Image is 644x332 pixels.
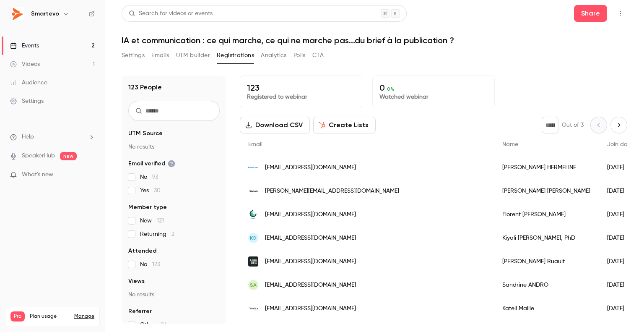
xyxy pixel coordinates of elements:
span: Returning [140,230,174,238]
span: Referrer [128,307,152,316]
p: Out of 3 [562,121,584,129]
button: Polls [293,49,306,62]
button: Download CSV [240,117,310,133]
span: [EMAIL_ADDRESS][DOMAIN_NAME] [265,281,356,290]
button: Emails [151,49,169,62]
button: Share [574,5,607,22]
p: Watched webinar [379,93,488,101]
span: [EMAIL_ADDRESS][DOMAIN_NAME] [265,234,356,243]
img: cureety.com [248,209,258,220]
div: [DATE] [599,226,641,250]
div: Settings [10,97,44,105]
span: 93 [152,174,158,180]
span: Name [502,141,518,147]
span: New [140,217,164,225]
span: 121 [157,218,164,224]
div: [DATE] [599,156,641,179]
h6: Smartevo [31,10,59,18]
img: ai-deo.fr [248,256,258,267]
span: No [140,173,158,181]
span: Other [140,321,167,329]
img: mydigipal.com [248,186,258,196]
div: [DATE] [599,273,641,297]
span: [PERSON_NAME][EMAIL_ADDRESS][DOMAIN_NAME] [265,187,399,196]
div: [DATE] [599,297,641,320]
div: [PERSON_NAME] HERMELINE [494,156,599,179]
button: UTM builder [176,49,210,62]
button: Next page [610,117,627,133]
span: 0 % [387,86,395,92]
span: Views [128,277,145,285]
span: Yes [140,186,161,195]
p: Registered to webinar [247,93,355,101]
div: [DATE] [599,179,641,203]
div: Katell Maille [494,297,599,320]
span: 30 [154,188,161,193]
span: [EMAIL_ADDRESS][DOMAIN_NAME] [265,304,356,313]
li: help-dropdown-opener [10,133,95,141]
span: No [140,260,160,269]
div: Florent [PERSON_NAME] [494,203,599,226]
a: SpeakerHub [22,152,55,160]
span: [EMAIL_ADDRESS][DOMAIN_NAME] [265,210,356,219]
span: What's new [22,170,53,179]
div: [PERSON_NAME] [PERSON_NAME] [494,179,599,203]
span: Plan usage [30,313,69,320]
section: facet-groups [128,129,220,329]
img: Smartevo [10,7,24,21]
a: Manage [74,313,94,320]
p: 0 [379,83,488,93]
div: Sandrine ANDRO [494,273,599,297]
h1: 123 People [128,82,162,92]
div: Events [10,42,39,50]
span: 2 [171,231,174,237]
span: UTM Source [128,129,163,138]
p: No results [128,143,220,151]
span: Pro [10,311,25,322]
p: No results [128,290,220,299]
span: Email [248,141,262,147]
span: Member type [128,203,167,212]
div: [PERSON_NAME] Ruault [494,250,599,273]
div: Search for videos or events [129,9,213,18]
button: Settings [122,49,145,62]
div: Audience [10,78,47,87]
div: Kiyali [PERSON_NAME], PhD [494,226,599,250]
button: CTA [312,49,324,62]
div: Videos [10,60,40,68]
span: Help [22,133,34,141]
img: mutex.fr [248,303,258,314]
p: 123 [247,83,355,93]
button: Create Lists [313,117,376,133]
span: [EMAIL_ADDRESS][DOMAIN_NAME] [265,163,356,172]
span: 84 [161,322,167,328]
span: [EMAIL_ADDRESS][DOMAIN_NAME] [265,257,356,266]
h1: IA et communication : ce qui marche, ce qui ne marche pas...du brief à la publication ? [122,35,627,45]
span: Attended [128,247,156,255]
span: SA [250,281,257,289]
button: Analytics [261,49,287,62]
span: Email verified [128,159,175,168]
span: new [60,152,77,160]
span: Join date [607,141,633,147]
div: [DATE] [599,203,641,226]
span: KO [250,234,257,242]
span: 123 [152,261,160,267]
button: Registrations [217,49,254,62]
div: [DATE] [599,250,641,273]
img: altavia-paris.com [248,167,258,168]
